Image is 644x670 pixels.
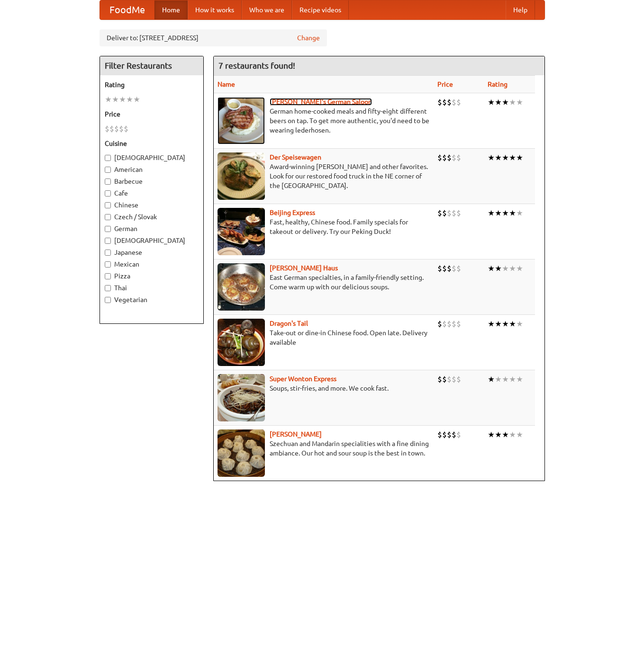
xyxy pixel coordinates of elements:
p: East German specialties, in a family-friendly setting. Come warm up with our delicious soups. [218,273,430,292]
img: esthers.jpg [218,97,265,144]
input: Thai [105,285,111,291]
li: ★ [509,263,516,274]
a: How it works [188,0,242,19]
b: [PERSON_NAME]'s German Saloon [270,98,372,106]
li: $ [456,429,461,440]
a: Der Speisewagen [270,153,321,161]
li: ★ [516,319,523,329]
li: $ [124,124,128,134]
b: [PERSON_NAME] Haus [270,264,338,272]
li: ★ [509,97,516,107]
li: $ [447,429,452,440]
p: Award-winning [PERSON_NAME] and other favorites. Look for our restored food truck in the NE corne... [218,162,430,190]
input: [DEMOGRAPHIC_DATA] [105,155,111,161]
li: $ [447,152,452,163]
p: Take-out or dine-in Chinese food. Open late. Delivery available [218,328,430,347]
label: [DEMOGRAPHIC_DATA] [105,153,199,162]
label: American [105,165,199,174]
input: Chinese [105,202,111,208]
li: ★ [488,319,495,329]
input: Japanese [105,250,111,256]
li: $ [456,97,461,107]
label: Barbecue [105,177,199,186]
input: Mexican [105,261,111,268]
li: ★ [516,263,523,274]
a: [PERSON_NAME] [270,430,322,438]
label: German [105,224,199,233]
li: $ [105,124,109,134]
p: Szechuan and Mandarin specialities with a fine dining ambiance. Our hot and sour soup is the best... [218,439,430,458]
li: $ [442,374,447,384]
a: Who we are [242,0,292,19]
img: kohlhaus.jpg [218,263,265,311]
a: Help [506,0,535,19]
label: Japanese [105,248,199,257]
li: $ [119,124,124,134]
li: $ [442,429,447,440]
li: $ [452,319,456,329]
a: Super Wonton Express [270,375,336,383]
label: Vegetarian [105,295,199,304]
li: $ [114,124,119,134]
li: $ [437,263,442,274]
li: ★ [488,152,495,163]
li: ★ [495,263,502,274]
li: $ [452,97,456,107]
a: Dragon's Tail [270,320,308,327]
li: ★ [509,208,516,218]
li: $ [442,319,447,329]
input: Czech / Slovak [105,214,111,220]
li: $ [447,263,452,274]
li: $ [447,208,452,218]
li: ★ [509,429,516,440]
a: Change [297,33,320,43]
li: ★ [488,429,495,440]
li: ★ [126,94,133,105]
a: Price [437,80,453,88]
li: ★ [488,374,495,384]
p: German home-cooked meals and fifty-eight different beers on tap. To get more authentic, you'd nee... [218,107,430,135]
li: ★ [516,152,523,163]
li: $ [452,429,456,440]
li: ★ [502,374,509,384]
li: ★ [495,152,502,163]
input: Vegetarian [105,297,111,303]
img: speisewagen.jpg [218,152,265,200]
b: Beijing Express [270,209,315,216]
li: $ [442,263,447,274]
li: $ [456,319,461,329]
input: [DEMOGRAPHIC_DATA] [105,238,111,244]
p: Fast, healthy, Chinese food. Family specials for takeout or delivery. Try our Peking Duck! [218,217,430,236]
label: [DEMOGRAPHIC_DATA] [105,236,199,245]
li: ★ [488,97,495,107]
li: ★ [516,374,523,384]
img: shandong.jpg [218,429,265,477]
li: ★ [516,208,523,218]
li: $ [456,152,461,163]
h5: Cuisine [105,139,199,148]
li: ★ [502,319,509,329]
li: ★ [488,263,495,274]
li: ★ [495,97,502,107]
ng-pluralize: 7 restaurants found! [218,61,295,70]
img: dragon.jpg [218,319,265,366]
li: ★ [509,152,516,163]
li: ★ [502,429,509,440]
li: $ [437,208,442,218]
label: Cafe [105,188,199,198]
li: $ [437,374,442,384]
li: ★ [509,374,516,384]
li: $ [452,374,456,384]
li: $ [442,97,447,107]
h5: Price [105,109,199,119]
h5: Rating [105,80,199,89]
label: Thai [105,283,199,293]
a: Home [154,0,188,19]
li: $ [452,152,456,163]
label: Chinese [105,200,199,210]
a: FoodMe [100,0,154,19]
li: ★ [502,263,509,274]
